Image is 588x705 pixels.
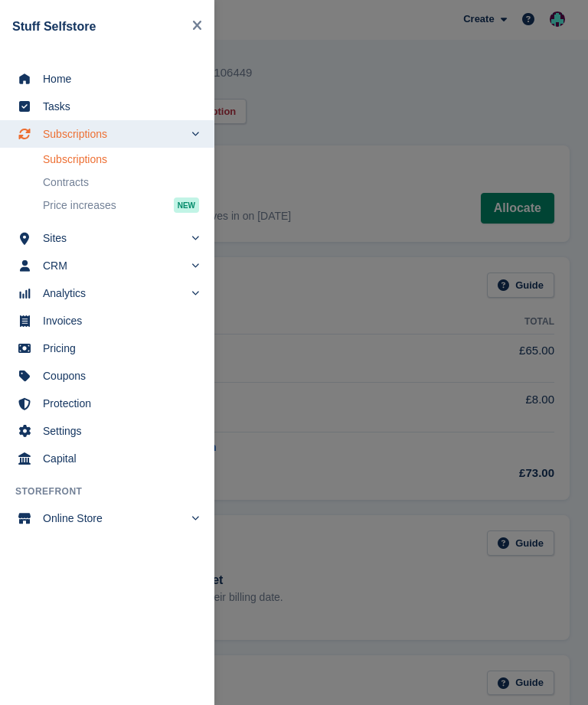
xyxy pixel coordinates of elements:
[43,393,191,414] span: Protection
[43,149,199,170] a: Subscriptions
[43,448,191,469] span: Capital
[43,310,191,331] span: Invoices
[43,338,191,359] span: Pricing
[15,485,214,498] span: Storefront
[186,12,208,41] button: Close navigation
[43,171,199,193] a: Contracts
[43,123,184,145] span: Subscriptions
[43,255,184,276] span: CRM
[43,198,116,213] span: Price increases
[43,282,184,304] span: Analytics
[174,197,199,213] div: NEW
[43,96,191,117] span: Tasks
[43,194,199,216] a: Price increases NEW
[43,68,191,90] span: Home
[43,508,184,529] span: Online Store
[43,420,191,442] span: Settings
[43,365,191,387] span: Coupons
[12,18,186,36] div: Stuff Selfstore
[43,227,184,249] span: Sites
